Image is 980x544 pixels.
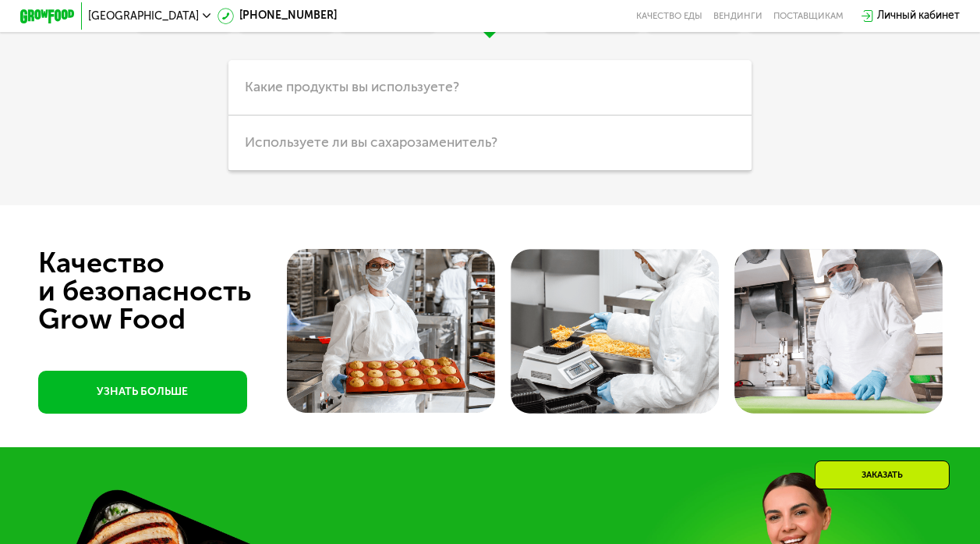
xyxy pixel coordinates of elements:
span: Используете ли вы сахарозаменитель? [245,134,497,151]
span: [GEOGRAPHIC_DATA] [88,11,199,22]
div: поставщикам [773,11,844,22]
a: УЗНАТЬ БОЛЬШЕ [38,371,247,414]
a: Вендинги [713,11,762,22]
div: Качество и безопасность Grow Food [38,249,309,333]
div: Заказать [815,460,950,489]
a: Качество еды [636,11,702,22]
div: Личный кабинет [877,8,960,24]
a: [PHONE_NUMBER] [218,8,337,24]
span: Какие продукты вы используете? [245,79,459,95]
